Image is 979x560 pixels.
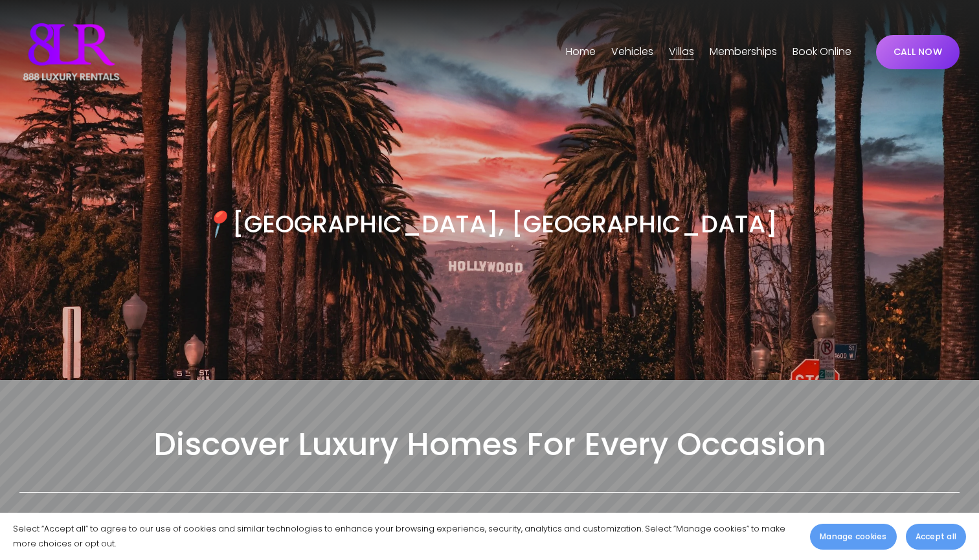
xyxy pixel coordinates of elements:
span: Villas [669,43,694,62]
button: Manage cookies [810,524,896,550]
a: Home [566,41,596,62]
h2: Discover Luxury Homes For Every Occasion [19,424,960,465]
a: folder dropdown [611,41,653,62]
em: 📍 [201,207,232,241]
h3: [GEOGRAPHIC_DATA], [GEOGRAPHIC_DATA] [137,208,842,240]
span: Vehicles [611,43,653,62]
a: folder dropdown [669,41,694,62]
a: CALL NOW [876,35,960,69]
span: Manage cookies [820,531,886,543]
a: Book Online [793,41,851,62]
span: Accept all [916,531,956,543]
p: Select “Accept all” to agree to our use of cookies and similar technologies to enhance your brows... [13,522,797,551]
a: Memberships [710,41,777,62]
img: Luxury Car &amp; Home Rentals For Every Occasion [19,19,123,84]
button: Accept all [906,524,966,550]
